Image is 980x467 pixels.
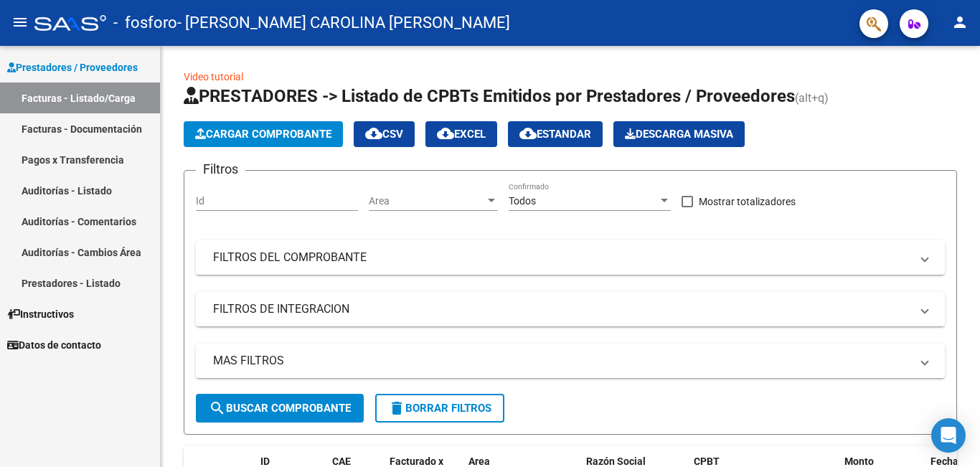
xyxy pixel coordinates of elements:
mat-expansion-panel-header: FILTROS DEL COMPROBANTE [196,240,945,275]
span: CAE [332,456,351,467]
span: Cargar Comprobante [195,128,331,141]
mat-icon: cloud_download [365,125,382,142]
button: Estandar [508,121,603,147]
span: Monto [844,456,874,467]
mat-panel-title: FILTROS DEL COMPROBANTE [213,250,910,265]
app-download-masive: Descarga masiva de comprobantes (adjuntos) [613,121,745,147]
button: Cargar Comprobante [184,121,343,147]
span: Area [369,195,485,207]
span: Descarga Masiva [625,128,733,141]
button: CSV [354,121,415,147]
button: Descarga Masiva [613,121,745,147]
span: Todos [509,195,536,207]
mat-icon: search [209,400,226,417]
span: Estandar [519,128,591,141]
mat-expansion-panel-header: FILTROS DE INTEGRACION [196,292,945,326]
h3: Filtros [196,159,245,179]
span: Razón Social [586,456,646,467]
span: Borrar Filtros [388,402,491,415]
span: - fosforo [113,7,177,39]
span: Area [468,456,490,467]
span: Buscar Comprobante [209,402,351,415]
span: Mostrar totalizadores [699,193,796,210]
span: ID [260,456,270,467]
mat-expansion-panel-header: MAS FILTROS [196,344,945,378]
mat-icon: cloud_download [519,125,537,142]
mat-icon: delete [388,400,405,417]
span: (alt+q) [795,91,829,105]
span: PRESTADORES -> Listado de CPBTs Emitidos por Prestadores / Proveedores [184,86,795,106]
a: Video tutorial [184,71,243,82]
span: Datos de contacto [7,337,101,353]
mat-icon: cloud_download [437,125,454,142]
button: EXCEL [425,121,497,147]
button: Buscar Comprobante [196,394,364,423]
mat-icon: menu [11,14,29,31]
mat-panel-title: FILTROS DE INTEGRACION [213,301,910,317]
span: EXCEL [437,128,486,141]
button: Borrar Filtros [375,394,504,423]
span: - [PERSON_NAME] CAROLINA [PERSON_NAME] [177,7,510,39]
mat-icon: person [951,14,969,31]
span: CSV [365,128,403,141]
mat-panel-title: MAS FILTROS [213,353,910,369]
div: Open Intercom Messenger [931,418,966,453]
span: Prestadores / Proveedores [7,60,138,75]
span: CPBT [694,456,720,467]
span: Instructivos [7,306,74,322]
